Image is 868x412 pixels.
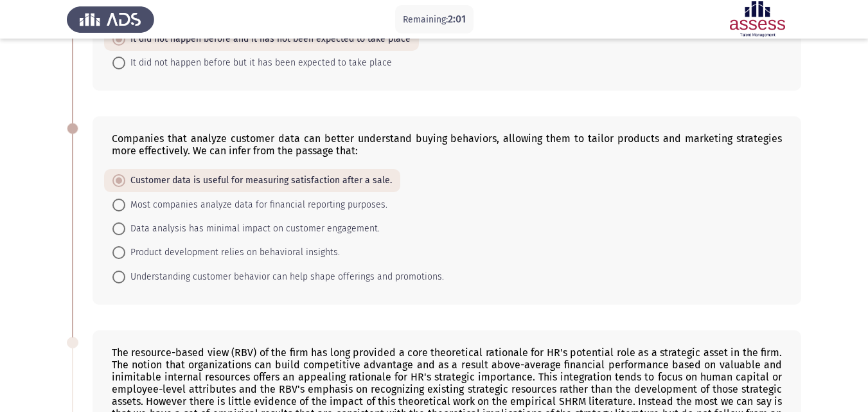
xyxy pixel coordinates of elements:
[125,245,340,260] span: Product development relies on behavioral insights.
[125,55,392,71] span: It did not happen before but it has been expected to take place
[125,269,444,285] span: Understanding customer behavior can help shape offerings and promotions.
[67,1,154,37] img: Assess Talent Management logo
[714,1,801,37] img: Assessment logo of ASSESS English Language Assessment (3 Module) (Ba - IB)
[125,31,411,47] span: It did not happen before and it has not been expected to take place
[112,132,782,157] div: Companies that analyze customer data can better understand buying behaviors, allowing them to tai...
[125,173,392,188] span: Customer data is useful for measuring satisfaction after a sale.
[125,197,387,213] span: Most companies analyze data for financial reporting purposes.
[125,221,380,237] span: Data analysis has minimal impact on customer engagement.
[403,12,466,28] p: Remaining:
[448,13,466,25] span: 2:01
